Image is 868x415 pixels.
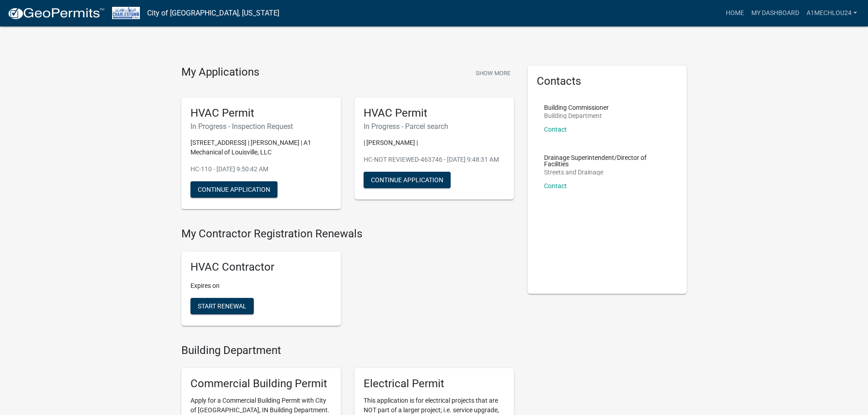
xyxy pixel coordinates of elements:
p: Building Commissioner [544,104,609,111]
button: Continue Application [190,181,277,198]
h4: My Applications [181,66,259,79]
a: Contact [544,126,567,133]
p: Expires on [190,281,332,291]
button: Show More [472,66,514,81]
p: HC-110 - [DATE] 9:50:42 AM [190,164,332,174]
a: A1MechLou24 [803,5,861,22]
p: | [PERSON_NAME] | [364,138,505,148]
span: Start Renewal [198,302,247,310]
h6: In Progress - Inspection Request [190,122,332,131]
p: HC-NOT REVIEWED-463746 - [DATE] 9:48:31 AM [364,155,505,164]
h5: HVAC Permit [364,107,505,120]
h5: HVAC Contractor [190,261,332,274]
h5: HVAC Permit [190,107,332,120]
h5: Commercial Building Permit [190,377,332,390]
p: Building Department [544,113,609,119]
p: Drainage Superintendent/Director of Facilities [544,154,671,167]
h4: Building Department [181,344,514,357]
a: Contact [544,182,567,190]
a: Home [722,5,748,22]
button: Continue Application [364,172,451,188]
button: Start Renewal [190,298,254,314]
h4: My Contractor Registration Renewals [181,227,514,241]
img: City of Charlestown, Indiana [112,7,140,19]
p: Streets and Drainage [544,169,671,175]
h5: Contacts [537,75,678,88]
a: City of [GEOGRAPHIC_DATA], [US_STATE] [147,5,279,21]
a: My Dashboard [748,5,803,22]
p: [STREET_ADDRESS] | [PERSON_NAME] | A1 Mechanical of Louisville, LLC [190,138,332,157]
wm-registration-list-section: My Contractor Registration Renewals [181,227,514,333]
h5: Electrical Permit [364,377,505,390]
h6: In Progress - Parcel search [364,122,505,131]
